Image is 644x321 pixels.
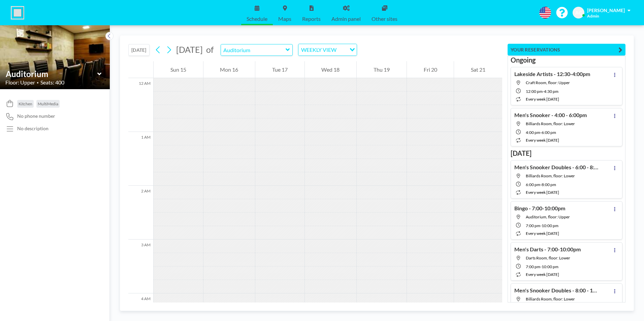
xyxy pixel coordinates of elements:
[514,112,587,118] h4: Men's Snooker - 4:00 - 6:00pm
[526,272,559,277] span: every week [DATE]
[339,45,346,54] input: Search for option
[128,132,153,186] div: 1 AM
[526,130,540,135] span: 4:00 PM
[526,190,559,195] span: every week [DATE]
[526,231,559,236] span: every week [DATE]
[5,79,35,86] span: Floor: Upper
[540,223,542,228] span: -
[514,205,565,212] h4: Bingo - 7:00-10:00pm
[357,61,407,78] div: Thu 19
[540,264,542,269] span: -
[543,89,544,94] span: -
[221,44,286,56] input: Auditorium
[542,264,558,269] span: 10:00 PM
[526,296,575,301] span: Billiards Room, floor: Lower
[587,7,625,13] span: [PERSON_NAME]
[526,214,570,219] span: Auditorium, floor: Upper
[302,16,321,22] span: Reports
[6,69,97,79] input: Auditorium
[514,71,590,77] h4: Lakeside Artists - 12:30-4:00pm
[526,223,540,228] span: 7:00 PM
[544,89,558,94] span: 4:30 PM
[206,44,214,55] span: of
[128,44,150,56] button: [DATE]
[40,79,64,86] span: Seats: 400
[526,138,559,143] span: every week [DATE]
[542,223,558,228] span: 10:00 PM
[300,45,338,54] span: WEEKLY VIEW
[526,80,570,85] span: Craft Room, floor: Upper
[407,61,454,78] div: Fri 20
[526,173,575,178] span: Billiards Room, floor: Lower
[526,89,543,94] span: 12:00 PM
[17,126,49,132] div: No description
[526,97,559,102] span: every week [DATE]
[540,130,542,135] span: -
[278,16,291,22] span: Maps
[37,80,39,85] span: •
[514,164,599,171] h4: Men's Snooker Doubles - 6:00 - 8:00pm
[514,246,581,253] h4: Men's Darts - 7:00-10:00pm
[247,16,267,22] span: Schedule
[176,44,203,55] span: [DATE]
[526,121,575,126] span: Billiards Room, floor: Lower
[526,264,540,269] span: 7:00 PM
[575,10,582,16] span: AC
[305,61,357,78] div: Wed 18
[331,16,361,22] span: Admin panel
[514,287,599,294] h4: Men's Snooker Doubles - 8:00 - 10:00pm
[203,61,255,78] div: Mon 16
[511,56,622,64] h3: Ongoing
[38,101,58,106] span: MultiMedia
[542,130,556,135] span: 6:00 PM
[542,182,556,187] span: 8:00 PM
[11,6,24,20] img: organization-logo
[511,149,622,157] h3: [DATE]
[508,44,625,56] button: YOUR RESERVATIONS
[154,61,203,78] div: Sun 15
[255,61,304,78] div: Tue 17
[298,44,357,56] div: Search for option
[540,182,542,187] span: -
[17,113,55,119] span: No phone number
[587,13,599,19] span: Admin
[526,255,570,260] span: Darts Room, floor: Lower
[128,78,153,132] div: 12 AM
[128,240,153,293] div: 3 AM
[526,182,540,187] span: 6:00 PM
[128,186,153,240] div: 2 AM
[372,16,397,22] span: Other sites
[454,61,502,78] div: Sat 21
[19,101,32,106] span: Kitchen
